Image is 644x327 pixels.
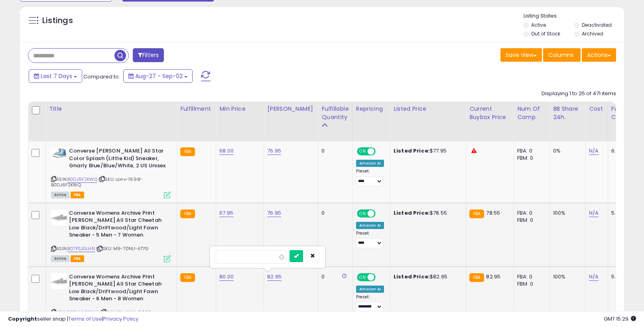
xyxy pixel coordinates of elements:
div: Num of Comp. [517,105,546,121]
span: All listings currently available for purchase on Amazon [51,192,69,198]
div: 5.87 [611,273,639,280]
small: FBA [180,273,195,282]
div: Fulfillment [180,105,213,113]
span: 82.95 [486,273,500,280]
div: FBA: 0 [517,147,544,155]
label: Out of Stock [531,30,560,37]
div: Fulfillment Cost [611,105,642,121]
b: Converse Womens Archive Print [PERSON_NAME] All Star Cheetah Low Black/Driftwood/Light Fawn Sneak... [69,210,166,241]
span: All listings currently available for purchase on Amazon [51,255,69,262]
label: Archived [582,30,603,37]
img: 41Fcnq5D4kL._SL40_.jpg [51,147,67,159]
div: ASIN: [51,210,171,261]
button: Actions [582,48,616,62]
div: $82.95 [394,273,460,280]
div: Current Buybox Price [469,105,510,121]
span: | SKU: conv-19.98-B0DJ6F2KWQ [51,176,143,188]
div: Title [49,105,173,113]
span: OFF [374,210,387,217]
span: | SKU: M9-70NU-AT7G [96,245,148,252]
b: Converse Womens Archive Print [PERSON_NAME] All Star Cheetah Low Black/Driftwood/Light Fawn Sneak... [69,273,166,305]
div: $78.55 [394,210,460,217]
span: Last 7 Days [41,72,72,80]
div: Min Price [219,105,260,113]
div: 0% [553,147,579,155]
a: 76.95 [267,209,281,217]
span: OFF [374,148,387,155]
a: 68.00 [219,147,234,155]
div: seller snap | | [8,315,138,323]
span: ON [358,274,368,280]
div: FBA: 0 [517,210,544,217]
span: Compared to: [83,73,120,80]
div: Cost [589,105,605,113]
span: OFF [374,274,387,280]
label: Deactivated [582,22,612,28]
a: 67.95 [219,209,233,217]
b: Listed Price: [394,273,430,280]
a: 82.95 [267,273,282,281]
a: B0DJ6F2KWQ [67,176,97,183]
a: Terms of Use [68,315,102,323]
button: Aug-27 - Sep-02 [123,69,193,83]
div: 0 [321,210,346,217]
div: FBA: 0 [517,273,544,280]
img: 41+vztwAf2L._SL40_.jpg [51,210,67,225]
div: BB Share 24h. [553,105,582,121]
div: Preset: [356,168,384,186]
small: FBA [469,273,484,282]
b: Listed Price: [394,209,430,217]
span: ON [358,148,368,155]
div: Listed Price [394,105,463,113]
a: N/A [589,147,599,155]
img: 41+vztwAf2L._SL40_.jpg [51,273,67,289]
div: Preset: [356,231,384,249]
span: 78.55 [486,209,500,217]
a: B07PSJGLHN [67,245,95,252]
div: FBM: 0 [517,155,544,162]
button: Save View [500,48,542,62]
span: 2025-09-13 15:29 GMT [604,315,636,323]
div: 0 [321,273,346,280]
div: ASIN: [51,147,171,198]
div: 6.21 [611,147,639,155]
a: Privacy Policy [103,315,138,323]
h5: Listings [42,15,73,26]
a: N/A [589,209,599,217]
div: Repricing [356,105,387,113]
span: FBA [71,192,84,198]
div: 100% [553,210,579,217]
b: Listed Price: [394,147,430,155]
a: N/A [589,273,599,281]
button: Columns [543,48,581,62]
small: FBA [180,210,195,218]
strong: Copyright [8,315,37,323]
div: 5.42 [611,210,639,217]
a: 76.95 [267,147,281,155]
div: FBM: 0 [517,280,544,288]
div: Displaying 1 to 25 of 471 items [542,90,616,98]
b: Converse [PERSON_NAME] All Star Color Splash (Little Kid) Sneaker, Gnarly Blue/Blue/White, 2 US U... [69,147,166,172]
span: Columns [548,51,573,59]
div: Amazon AI [356,222,384,229]
div: [PERSON_NAME] [267,105,315,113]
a: 80.00 [219,273,234,281]
div: Preset: [356,294,384,312]
small: FBA [180,147,195,156]
span: ON [358,210,368,217]
div: FBM: 0 [517,217,544,224]
button: Last 7 Days [29,69,82,83]
span: FBA [71,255,84,262]
small: FBA [469,210,484,218]
div: Amazon AI [356,286,384,293]
div: $77.95 [394,147,460,155]
div: 0 [321,147,346,155]
span: Aug-27 - Sep-02 [135,72,183,80]
div: Amazon AI [356,160,384,167]
div: Fulfillable Quantity [321,105,349,121]
div: 100% [553,273,579,280]
label: Active [531,22,546,28]
p: Listing States: [524,12,624,20]
button: Filters [133,48,164,62]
